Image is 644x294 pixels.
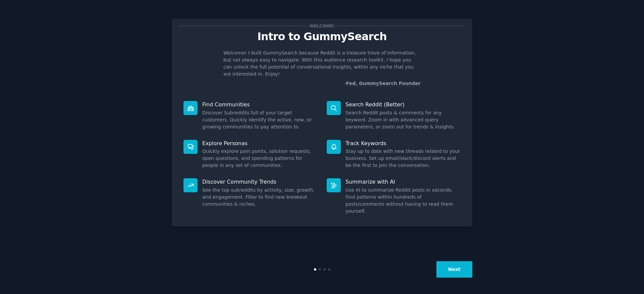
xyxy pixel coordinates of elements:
div: - [344,80,421,87]
button: Next [436,261,472,278]
dd: See the top subreddits by activity, size, growth, and engagement. Filter to find new breakout com... [202,187,317,208]
dd: Stay up to date with new threads related to your business. Set up email/slack/discord alerts and ... [345,148,461,169]
dd: Search Reddit posts & comments for any keyword. Zoom in with advanced query parameters, or zoom o... [345,109,461,130]
p: Discover Community Trends [202,178,317,185]
span: Welcome! [308,22,336,29]
a: Fed, GummySearch Founder [346,81,421,86]
p: Welcome! I built GummySearch because Reddit is a treasure trove of information, but not always ea... [223,50,421,78]
p: Explore Personas [202,140,317,147]
p: Search Reddit (Better) [345,101,461,108]
p: Find Communities [202,101,317,108]
p: Track Keywords [345,140,461,147]
p: Summarize with AI [345,178,461,185]
dd: Use AI to summarize Reddit posts in seconds. Find patterns within hundreds of posts/comments with... [345,187,461,215]
p: Intro to GummySearch [179,31,465,42]
dd: Discover Subreddits full of your target customers. Quickly identify the active, new, or growing c... [202,109,317,130]
dd: Quickly explore pain points, solution requests, open questions, and spending patterns for people ... [202,148,317,169]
